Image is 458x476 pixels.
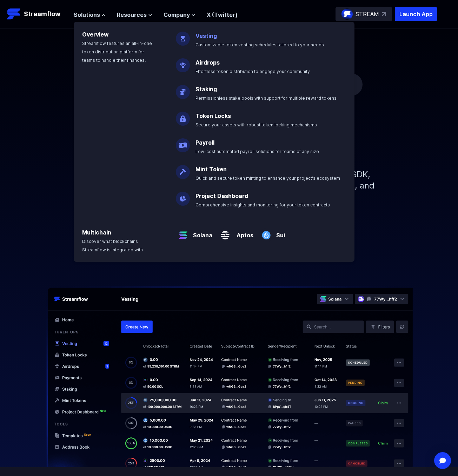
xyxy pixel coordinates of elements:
a: Payroll [195,139,214,146]
button: Company [164,11,195,19]
span: Streamflow features an all-in-one token distribution platform for teams to handle their finances. [82,41,152,63]
a: Streamflow [7,7,67,21]
a: Solana [190,225,212,239]
img: Airdrops [176,53,190,72]
img: Mint Token [176,159,190,179]
p: STREAM [356,10,379,18]
span: Effortless token distribution to engage your community [195,69,310,74]
img: Vesting [176,26,190,46]
span: Secure your assets with robust token locking mechanisms [195,122,317,127]
img: Hero Image [5,286,454,467]
h1: Token management infrastructure [71,113,387,158]
a: Mint Token [195,166,227,173]
a: Project Dashboard [195,192,248,199]
a: Airdrops [195,59,220,66]
img: streamflow-logo-circle.png [341,8,353,20]
img: Payroll [176,133,190,152]
p: Streamflow [24,9,60,19]
a: X (Twitter) [207,11,238,18]
a: Overview [82,31,109,38]
button: Launch App [395,7,437,21]
button: Resources [117,11,152,19]
img: Token Locks [176,106,190,126]
span: Quick and secure token minting to enhance your project's ecosystem [195,176,340,181]
a: Staking [195,86,217,93]
img: Project Dashboard [176,186,190,206]
a: Aptos [232,225,253,239]
span: Comprehensive insights and monitoring for your token contracts [195,202,330,207]
span: Resources [117,11,147,19]
span: Discover what blockchains Streamflow is integrated with [82,239,143,252]
a: STREAM [336,7,392,21]
a: Token Locks [195,112,231,119]
span: Company [164,11,190,19]
img: Staking [176,79,190,99]
a: Multichain [82,229,111,236]
img: Sui [259,223,273,242]
span: Solutions [74,11,100,19]
a: Sui [273,225,285,239]
img: Streamflow Logo [7,7,21,21]
button: Solutions [74,11,106,19]
div: Open Intercom Messenger [434,452,451,469]
span: Low-cost automated payroll solutions for teams of any size [195,149,319,154]
a: Vesting [195,32,217,39]
span: Permissionless stake pools with support for multiple reward tokens [195,95,337,101]
img: Aptos [218,223,232,242]
img: Solana [176,223,190,242]
img: top-right-arrow.svg [382,12,386,16]
span: Customizable token vesting schedules tailored to your needs [195,42,324,47]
